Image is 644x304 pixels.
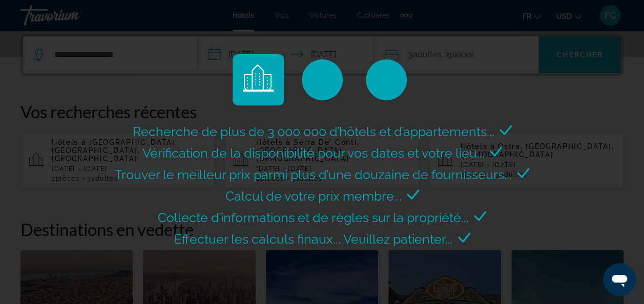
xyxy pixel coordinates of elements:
iframe: Bouton de lancement de la fenêtre de messagerie [603,263,636,296]
span: Trouver le meilleur prix parmi plus d’une douzaine de fournisseurs... [115,167,512,182]
span: Calcul de votre prix membre... [225,188,402,204]
span: Collecte d’informations et de règles sur la propriété... [158,210,469,225]
span: Effectuer les calculs finaux... Veuillez patienter... [174,231,453,247]
span: Recherche de plus de 3 000 000 d’hôtels et d’appartements... [133,124,494,139]
span: Vérification de la disponibilité pour vos dates et votre lieu... [142,145,485,161]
